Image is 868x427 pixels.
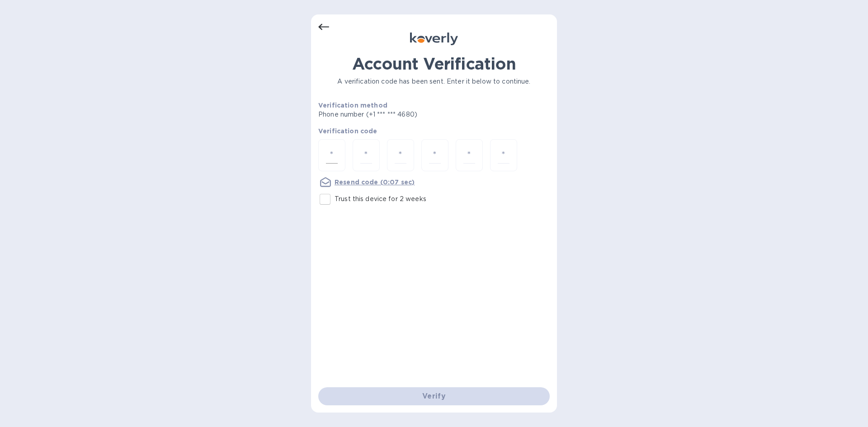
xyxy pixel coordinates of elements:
p: Phone number (+1 *** *** 4680) [318,110,486,119]
p: Verification code [318,127,550,136]
p: A verification code has been sent. Enter it below to continue. [318,77,550,86]
h1: Account Verification [318,54,550,73]
b: Verification method [318,102,387,109]
u: Resend code (0:07 sec) [335,178,415,186]
p: Trust this device for 2 weeks [335,194,426,204]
